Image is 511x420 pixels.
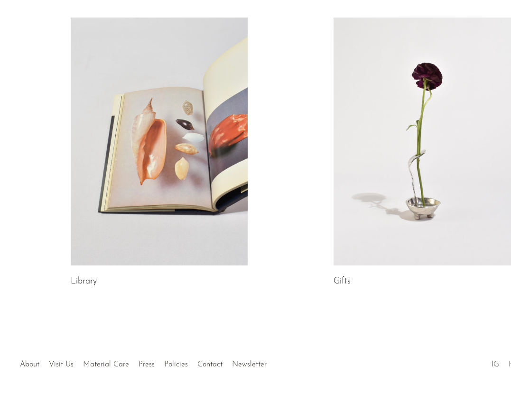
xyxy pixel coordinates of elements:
[20,361,39,368] a: About
[164,361,188,368] a: Policies
[334,277,351,286] a: Gifts
[139,361,155,368] a: Press
[492,361,499,368] a: IG
[49,361,74,368] a: Visit Us
[71,277,97,286] a: Library
[83,361,129,368] a: Material Care
[15,353,271,371] ul: Quick links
